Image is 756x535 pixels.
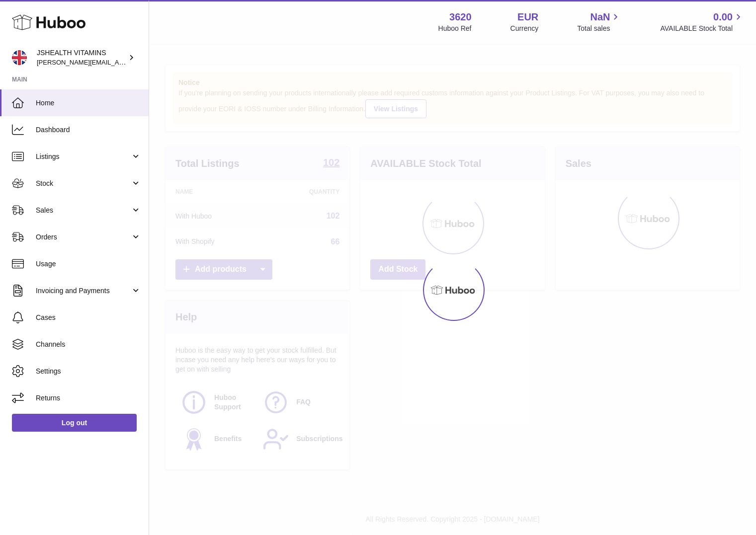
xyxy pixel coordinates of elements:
span: Usage [36,259,141,269]
span: Total sales [577,24,621,33]
div: Huboo Ref [438,24,472,33]
img: francesca@jshealthvitamins.com [12,50,27,65]
span: Orders [36,232,131,242]
span: Channels [36,340,141,349]
strong: 3620 [449,10,472,24]
span: Dashboard [36,125,141,135]
span: Returns [36,393,141,403]
span: Stock [36,179,131,188]
span: Invoicing and Payments [36,286,131,296]
span: AVAILABLE Stock Total [660,24,744,33]
span: Settings [36,367,141,376]
a: NaN Total sales [577,10,621,33]
span: 0.00 [713,10,733,24]
span: Listings [36,152,131,161]
div: Currency [510,24,539,33]
span: NaN [590,10,610,24]
span: Home [36,98,141,108]
span: Cases [36,313,141,322]
strong: EUR [517,10,538,24]
a: Log out [12,414,137,432]
div: JSHEALTH VITAMINS [37,48,126,67]
span: Sales [36,206,131,215]
span: [PERSON_NAME][EMAIL_ADDRESS][DOMAIN_NAME] [37,58,199,66]
a: 0.00 AVAILABLE Stock Total [660,10,744,33]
